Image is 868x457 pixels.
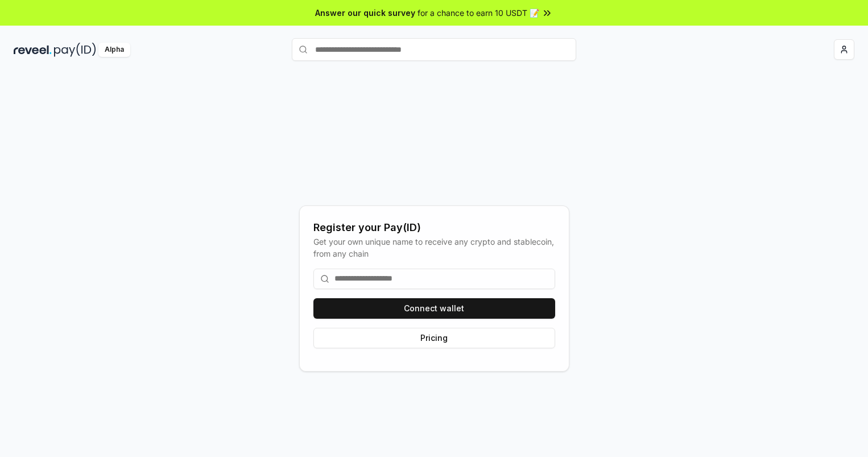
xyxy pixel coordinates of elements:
span: Answer our quick survey [315,7,415,19]
div: Register your Pay(ID) [313,220,555,236]
div: Alpha [98,43,130,57]
button: Pricing [313,328,555,348]
div: Get your own unique name to receive any crypto and stablecoin, from any chain [313,236,555,260]
img: pay_id [54,43,96,57]
img: reveel_dark [14,43,52,57]
span: for a chance to earn 10 USDT 📝 [418,7,539,19]
button: Connect wallet [313,298,555,319]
